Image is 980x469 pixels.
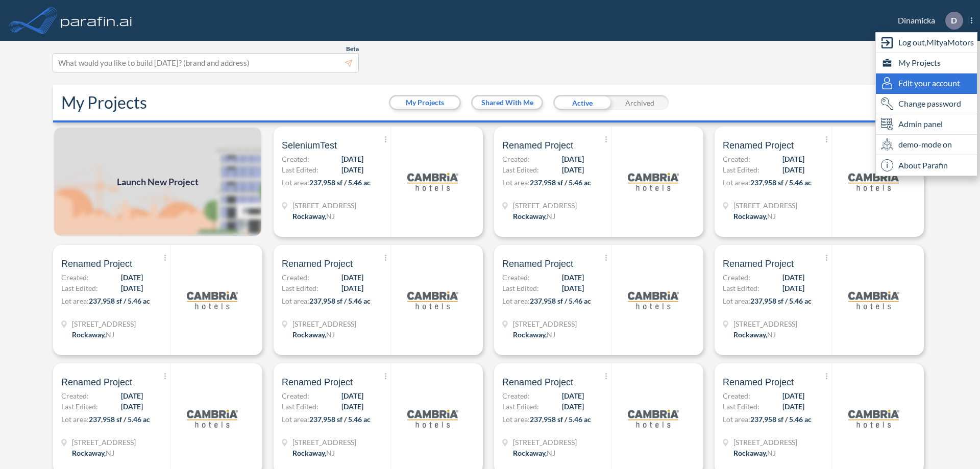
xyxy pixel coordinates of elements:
[848,156,899,207] img: logo
[733,449,767,457] span: Rockaway ,
[72,437,136,448] span: 321 Mt Hope Ave
[562,283,584,293] span: [DATE]
[723,401,759,412] span: Last Edited:
[733,448,776,458] div: Rockaway, NJ
[59,10,134,31] img: logo
[848,275,899,326] img: logo
[782,154,804,164] span: [DATE]
[292,200,356,211] span: 321 Mt Hope Ave
[282,283,318,293] span: Last Edited:
[876,33,977,53] div: Log out
[530,415,591,424] span: 237,958 sf / 5.46 ac
[723,154,750,164] span: Created:
[407,393,458,444] img: logo
[502,401,539,412] span: Last Edited:
[723,283,759,293] span: Last Edited:
[723,297,750,305] span: Lot area:
[733,212,767,220] span: Rockaway ,
[502,376,573,388] span: Renamed Project
[513,449,547,457] span: Rockaway ,
[61,415,89,424] span: Lot area:
[89,297,150,305] span: 237,958 sf / 5.46 ac
[733,329,776,340] div: Rockaway, NJ
[292,330,326,339] span: Rockaway ,
[61,297,89,305] span: Lot area:
[782,164,804,175] span: [DATE]
[53,127,262,237] a: Launch New Project
[530,297,591,305] span: 237,958 sf / 5.46 ac
[782,390,804,401] span: [DATE]
[547,330,555,339] span: NJ
[187,275,238,326] img: logo
[390,96,459,109] button: My Projects
[72,448,114,458] div: Rockaway, NJ
[733,200,797,211] span: 321 Mt Hope Ave
[723,164,759,175] span: Last Edited:
[611,95,669,110] div: Archived
[502,139,573,152] span: Renamed Project
[628,156,679,207] img: logo
[562,154,584,164] span: [DATE]
[782,283,804,293] span: [DATE]
[121,401,143,412] span: [DATE]
[782,272,804,283] span: [DATE]
[117,175,199,189] span: Launch New Project
[513,211,555,221] div: Rockaway, NJ
[733,330,767,339] span: Rockaway ,
[898,57,941,69] span: My Projects
[407,156,458,207] img: logo
[502,272,530,283] span: Created:
[61,401,98,412] span: Last Edited:
[876,53,977,73] div: My Projects
[187,393,238,444] img: logo
[309,297,371,305] span: 237,958 sf / 5.46 ac
[876,155,977,176] div: About Parafin
[951,16,957,25] p: D
[848,393,899,444] img: logo
[89,415,150,424] span: 237,958 sf / 5.46 ac
[292,437,356,448] span: 321 Mt Hope Ave
[72,329,114,340] div: Rockaway, NJ
[341,272,363,283] span: [DATE]
[562,390,584,401] span: [DATE]
[628,393,679,444] img: logo
[282,164,318,175] span: Last Edited:
[61,283,98,293] span: Last Edited:
[326,212,335,220] span: NJ
[723,272,750,283] span: Created:
[292,211,335,221] div: Rockaway, NJ
[876,135,977,155] div: demo-mode on
[282,154,309,164] span: Created:
[292,449,326,457] span: Rockaway ,
[502,258,573,270] span: Renamed Project
[326,330,335,339] span: NJ
[473,96,542,109] button: Shared With Me
[782,401,804,412] span: [DATE]
[346,45,359,53] span: Beta
[513,318,577,329] span: 321 Mt Hope Ave
[61,258,132,270] span: Renamed Project
[341,154,363,164] span: [DATE]
[723,415,750,424] span: Lot area:
[553,95,611,110] div: Active
[61,272,89,283] span: Created:
[121,272,143,283] span: [DATE]
[513,212,547,220] span: Rockaway ,
[61,93,147,112] h2: My Projects
[282,415,309,424] span: Lot area:
[733,437,797,448] span: 321 Mt Hope Ave
[898,118,943,130] span: Admin panel
[407,275,458,326] img: logo
[341,390,363,401] span: [DATE]
[767,449,776,457] span: NJ
[282,390,309,401] span: Created:
[502,164,539,175] span: Last Edited:
[513,437,577,448] span: 321 Mt Hope Ave
[750,178,812,187] span: 237,958 sf / 5.46 ac
[502,178,530,187] span: Lot area:
[282,178,309,187] span: Lot area:
[898,77,960,89] span: Edit your account
[282,272,309,283] span: Created:
[72,318,136,329] span: 321 Mt Hope Ave
[309,415,371,424] span: 237,958 sf / 5.46 ac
